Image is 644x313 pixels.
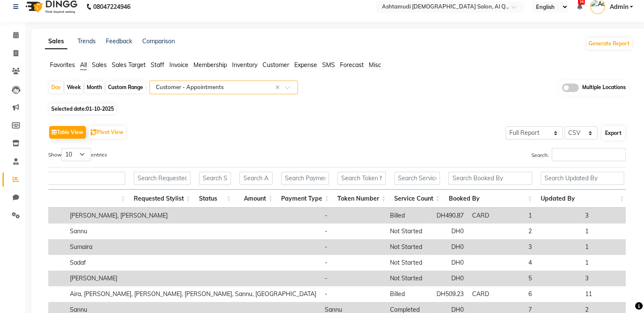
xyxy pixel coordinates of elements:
td: Billed [386,208,426,224]
span: Membership [193,61,227,69]
td: DH0 [426,239,468,255]
th: Booked By: activate to sort column ascending [444,190,536,208]
td: [PERSON_NAME] [66,271,321,286]
input: Search Token Number [337,172,386,185]
td: 3 [524,239,581,255]
span: Invoice [169,61,188,69]
td: - [321,271,386,286]
td: 5 [524,271,581,286]
span: Expense [294,61,317,69]
button: Export [602,126,625,140]
td: [PERSON_NAME], [PERSON_NAME] [66,208,321,224]
td: Sadaf [66,255,321,271]
th: Token Number: activate to sort column ascending [333,190,390,208]
th: Status: activate to sort column ascending [195,190,235,208]
td: 1 [581,255,635,271]
span: 01-10-2025 [86,106,114,112]
a: 26 [577,3,582,11]
a: Sales [45,34,67,49]
span: Sales [92,61,107,69]
span: Clear all [275,83,282,92]
span: Favorites [50,61,75,69]
td: CARD [468,286,524,302]
td: - [321,224,386,239]
td: 1 [581,239,635,255]
span: Misc [369,61,381,69]
button: Table View [49,126,86,139]
th: Service Count: activate to sort column ascending [390,190,444,208]
td: - [321,286,386,302]
td: - [321,239,386,255]
td: - [321,255,386,271]
td: DH490.87 [426,208,468,224]
span: Selected date: [49,103,116,114]
td: Aira, [PERSON_NAME], [PERSON_NAME], [PERSON_NAME], Sannu, [GEOGRAPHIC_DATA] [66,286,321,302]
td: DH0 [426,224,468,239]
span: Admin [609,3,628,11]
th: Payment Type: activate to sort column ascending [277,190,333,208]
td: 11 [581,286,635,302]
th: Updated By: activate to sort column ascending [536,190,628,208]
a: Comparison [142,37,175,45]
span: SMS [322,61,335,69]
span: Forecast [340,61,364,69]
label: Show entries [48,148,107,161]
button: Pivot View [88,126,126,139]
span: Customer [263,61,289,69]
th: Requested Stylist: activate to sort column ascending [130,190,195,208]
td: DH509.23 [426,286,468,302]
td: 6 [524,286,581,302]
input: Search Service Count [394,172,440,185]
td: 1 [581,224,635,239]
td: 3 [581,208,635,224]
td: 4 [524,255,581,271]
td: Not Started [386,239,426,255]
td: Sumaira [66,239,321,255]
td: Sannu [66,224,321,239]
td: Not Started [386,271,426,286]
span: Staff [151,61,164,69]
input: Search Status [199,172,231,185]
td: DH0 [426,271,468,286]
div: Custom Range [106,81,145,93]
span: Inventory [232,61,257,69]
td: Not Started [386,255,426,271]
a: Feedback [106,37,132,45]
input: Search Booked By [448,172,532,185]
div: Month [85,81,104,93]
span: Sales Target [112,61,146,69]
a: Trends [77,37,96,45]
td: CARD [468,208,524,224]
th: Amount: activate to sort column ascending [235,190,277,208]
div: Day [49,81,63,93]
td: Not Started [386,224,426,239]
td: DH0 [426,255,468,271]
td: - [321,208,386,224]
input: Search Amount [239,172,273,185]
div: Week [65,81,83,93]
td: 1 [524,208,581,224]
span: Multiple Locations [582,84,626,92]
span: All [80,61,87,69]
label: Search: [531,148,626,161]
td: Billed [386,286,426,302]
input: Search Updated By [541,172,624,185]
input: Search Requested Stylist [134,172,191,185]
td: 3 [581,271,635,286]
select: Showentries [61,148,91,161]
button: Generate Report [586,38,632,50]
img: pivot.png [91,129,97,136]
input: Search: [552,148,626,161]
input: Search Payment Type [281,172,329,185]
td: 2 [524,224,581,239]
